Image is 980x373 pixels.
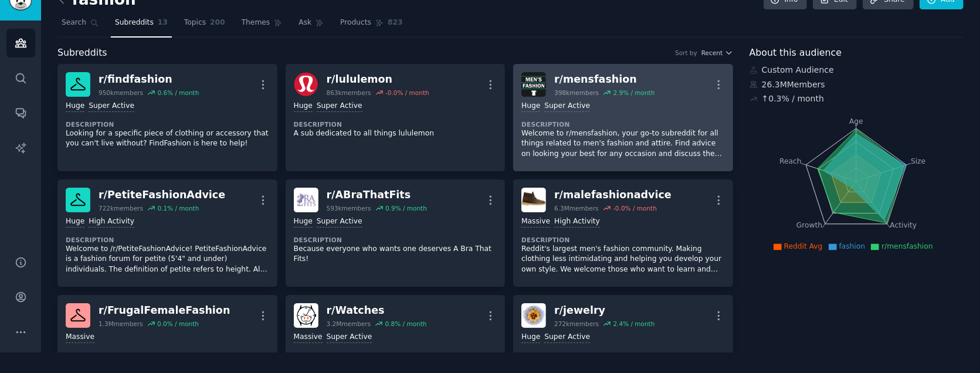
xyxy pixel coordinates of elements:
[299,18,311,28] span: Ask
[327,320,371,328] div: 3.2M members
[613,204,657,212] div: -0.0 % / month
[544,101,590,112] div: Super Active
[294,244,497,265] p: Because everyone who wants one deserves A Bra That Fits!
[701,49,723,57] span: Recent
[66,188,90,212] img: PetiteFashionAdvice
[513,64,733,171] a: mensfashionr/mensfashion398kmembers2.9% / monthHugeSuper ActiveDescriptionWelcome to r/mensfashio...
[99,303,230,318] div: r/ FrugalFemaleFashion
[158,18,168,28] span: 13
[294,188,318,212] img: ABraThatFits
[336,13,406,38] a: Products823
[294,101,313,112] div: Huge
[317,101,362,112] div: Super Active
[340,18,371,28] span: Products
[57,46,107,60] span: Subreddits
[388,18,403,28] span: 823
[327,72,429,87] div: r/ lululemon
[294,72,318,97] img: lululemon
[554,72,655,87] div: r/ mensfashion
[157,89,199,97] div: 0.6 % / month
[238,13,287,38] a: Themes
[327,89,371,97] div: 863k members
[327,303,427,318] div: r/ Watches
[111,13,172,38] a: Subreddits13
[294,351,497,360] dt: Description
[890,221,917,229] tspan: Activity
[294,332,323,343] div: Massive
[796,221,822,229] tspan: Growth
[750,79,964,91] div: 26.3M Members
[286,179,506,287] a: ABraThatFitsr/ABraThatFits593kmembers0.9% / monthHugeSuper ActiveDescriptionBecause everyone who ...
[521,128,725,160] p: Welcome to r/mensfashion, your go-to subreddit for all things related to men's fashion and attire...
[554,216,600,228] div: High Activity
[89,101,134,112] div: Super Active
[521,236,725,244] dt: Description
[613,89,655,97] div: 2.9 % / month
[911,157,925,165] tspan: Size
[521,188,546,212] img: malefashionadvice
[784,242,823,250] span: Reddit Avg
[294,216,313,228] div: Huge
[66,72,90,97] img: findfashion
[66,351,269,360] dt: Description
[327,188,427,202] div: r/ ABraThatFits
[327,204,371,212] div: 593k members
[554,204,599,212] div: 6.3M members
[750,46,842,60] span: About this audience
[554,89,599,97] div: 398k members
[66,120,269,128] dt: Description
[521,101,540,112] div: Huge
[385,89,429,97] div: -0.0 % / month
[881,242,932,250] span: r/mensfashion
[210,18,225,28] span: 200
[613,320,655,328] div: 2.4 % / month
[701,49,733,57] button: Recent
[554,188,672,202] div: r/ malefashionadvice
[57,179,277,287] a: PetiteFashionAdvicer/PetiteFashionAdvice722kmembers0.1% / monthHugeHigh ActivityDescriptionWelcom...
[115,18,154,28] span: Subreddits
[521,332,540,343] div: Huge
[294,13,328,38] a: Ask
[66,244,269,275] p: Welcome to /r/PetiteFashionAdvice! PetiteFashionAdvice is a fashion forum for petite (5'4" and un...
[66,216,84,228] div: Huge
[99,72,199,87] div: r/ findfashion
[521,120,725,128] dt: Description
[66,303,90,328] img: FrugalFemaleFashion
[99,188,225,202] div: r/ PetiteFashionAdvice
[521,303,546,328] img: jewelry
[521,72,546,97] img: mensfashion
[57,64,277,171] a: findfashionr/findfashion950kmembers0.6% / monthHugeSuper ActiveDescriptionLooking for a specific ...
[839,242,866,250] span: fashion
[327,332,372,343] div: Super Active
[317,216,362,228] div: Super Active
[99,204,143,212] div: 722k members
[849,117,863,126] tspan: Age
[99,320,143,328] div: 1.3M members
[779,157,802,165] tspan: Reach
[554,320,599,328] div: 272k members
[554,303,655,318] div: r/ jewelry
[521,216,550,228] div: Massive
[286,64,506,171] a: lululemonr/lululemon863kmembers-0.0% / monthHugeSuper ActiveDescriptionA sub dedicated to all thi...
[184,18,206,28] span: Topics
[66,128,269,149] p: Looking for a specific piece of clothing or accessory that you can't live without? FindFashion is...
[521,244,725,275] p: Reddit's largest men's fashion community. Making clothing less intimidating and helping you devel...
[294,303,318,328] img: Watches
[66,236,269,244] dt: Description
[675,49,697,57] div: Sort by
[66,332,94,343] div: Massive
[385,204,427,212] div: 0.9 % / month
[157,320,199,328] div: 0.0 % / month
[385,320,427,328] div: 0.8 % / month
[294,236,497,244] dt: Description
[57,13,103,38] a: Search
[180,13,229,38] a: Topics200
[242,18,270,28] span: Themes
[521,351,725,360] dt: Description
[513,179,733,287] a: malefashionadvicer/malefashionadvice6.3Mmembers-0.0% / monthMassiveHigh ActivityDescriptionReddit...
[544,332,590,343] div: Super Active
[157,204,199,212] div: 0.1 % / month
[750,64,964,76] div: Custom Audience
[99,89,143,97] div: 950k members
[762,93,824,105] div: ↑ 0.3 % / month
